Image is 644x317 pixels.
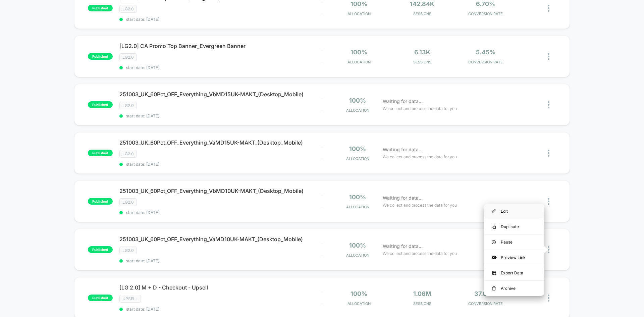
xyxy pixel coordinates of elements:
[484,265,544,280] div: Export Data
[455,60,516,64] span: CONVERSION RATE
[119,188,322,194] span: 251003_UK_60Pct_OFF_Everything_VbMD10UK-MAKT_(Desktop_Mobile)
[548,295,549,302] img: close
[383,146,423,153] span: Waiting for data...
[414,49,430,56] span: 6.13k
[476,0,495,7] span: 6.70%
[548,101,549,108] img: close
[346,253,369,258] span: Allocation
[392,11,452,16] span: Sessions
[392,60,452,64] span: Sessions
[119,5,137,13] span: LG2.0
[392,301,452,306] span: Sessions
[346,108,369,113] span: Allocation
[383,105,457,112] span: We collect and process the data for you
[484,234,544,250] div: Pause
[119,162,322,167] span: start date: [DATE]
[383,194,423,202] span: Waiting for data...
[88,101,113,108] span: published
[119,210,322,215] span: start date: [DATE]
[349,97,366,104] span: 100%
[383,243,423,250] span: Waiting for data...
[383,98,423,105] span: Waiting for data...
[474,290,497,297] span: 37.04%
[351,290,367,297] span: 100%
[88,198,113,205] span: published
[347,301,371,306] span: Allocation
[119,43,322,49] span: [LG2.0] CA Promo Top Banner_Evergreen Banner
[492,225,496,229] img: menu
[119,113,322,118] span: start date: [DATE]
[455,301,516,306] span: CONVERSION RATE
[492,240,496,244] img: menu
[349,194,366,201] span: 100%
[548,53,549,60] img: close
[119,295,141,303] span: Upsell
[455,11,516,16] span: CONVERSION RATE
[346,156,369,161] span: Allocation
[88,246,113,253] span: published
[484,250,544,265] div: Preview Link
[119,307,322,312] span: start date: [DATE]
[119,198,137,206] span: LG2.0
[119,258,322,263] span: start date: [DATE]
[383,202,457,208] span: We collect and process the data for you
[119,236,322,243] span: 251003_UK_60Pct_OFF_Everything_VaMD10UK-MAKT_(Desktop_Mobile)
[410,0,434,7] span: 142.84k
[119,102,137,109] span: LG2.0
[548,5,549,12] img: close
[88,150,113,156] span: published
[119,65,322,70] span: start date: [DATE]
[88,295,113,301] span: published
[347,11,371,16] span: Allocation
[119,53,137,61] span: LG2.0
[492,286,496,291] img: menu
[119,284,322,291] span: [LG 2.0] M + D - Checkout - Upsell
[548,246,549,253] img: close
[119,247,137,254] span: LG2.0
[383,154,457,160] span: We collect and process the data for you
[484,204,544,219] div: Edit
[476,49,495,56] span: 5.45%
[548,150,549,157] img: close
[413,290,431,297] span: 1.06M
[349,242,366,249] span: 100%
[351,49,367,56] span: 100%
[548,198,549,205] img: close
[383,250,457,257] span: We collect and process the data for you
[119,139,322,146] span: 251003_UK_60Pct_OFF_Everything_VaMD15UK-MAKT_(Desktop_Mobile)
[88,53,113,60] span: published
[349,145,366,152] span: 100%
[119,150,137,158] span: LG2.0
[492,209,496,213] img: menu
[484,281,544,296] div: Archive
[346,205,369,209] span: Allocation
[88,5,113,11] span: published
[484,219,544,234] div: Duplicate
[351,0,367,7] span: 100%
[119,91,322,98] span: 251003_UK_60Pct_OFF_Everything_VbMD15UK-MAKT_(Desktop_Mobile)
[119,17,322,22] span: start date: [DATE]
[347,60,371,64] span: Allocation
